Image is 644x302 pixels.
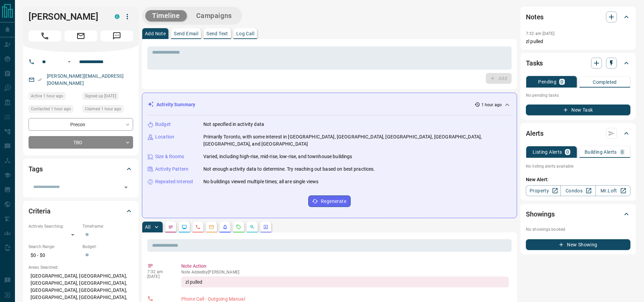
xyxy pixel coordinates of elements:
span: Contacted 1 hour ago [31,106,71,112]
button: New Showing [526,239,630,250]
div: Mon Sep 15 2025 [29,105,79,115]
button: New Task [526,105,630,115]
a: Mr.Loft [595,185,630,196]
h2: Tags [29,164,42,174]
div: zl pulled [181,277,509,287]
p: zl pulled [526,38,630,45]
div: condos.ca [115,14,119,19]
div: Criteria [29,203,133,219]
svg: Emails [209,224,214,230]
a: Property [526,185,561,196]
button: Regenerate [308,195,351,207]
div: Precon [29,118,133,131]
p: Primarily Toronto, with some interest in [GEOGRAPHIC_DATA], [GEOGRAPHIC_DATA], [GEOGRAPHIC_DATA],... [203,133,511,148]
p: No listing alerts available [526,163,630,169]
p: All [145,225,150,229]
p: Log Call [236,31,254,36]
button: Campaigns [189,10,239,21]
p: Listing Alerts [533,150,562,154]
div: Thu Jun 12 2025 [82,92,133,102]
h2: Showings [526,209,555,220]
svg: Lead Browsing Activity [182,224,187,230]
p: Budget: [82,244,133,250]
p: Pending [538,79,556,84]
p: No showings booked [526,226,630,232]
p: Note Added by [PERSON_NAME] [181,270,509,275]
p: Completed [593,80,617,84]
p: Add Note [145,31,166,36]
div: Mon Sep 15 2025 [82,105,133,115]
h1: [PERSON_NAME] [29,11,105,22]
p: Actively Searching: [29,223,79,229]
p: Repeated Interest [155,178,193,185]
p: Not enough activity data to determine. Try reaching out based on best practices. [203,166,375,173]
button: Open [121,183,131,192]
p: 0 [566,150,569,154]
span: Message [100,31,133,41]
h2: Criteria [29,206,51,216]
p: Timeframe: [82,223,133,229]
button: Open [65,58,73,66]
p: Building Alerts [585,150,617,154]
p: Note Action [181,263,509,270]
a: [PERSON_NAME][EMAIL_ADDRESS][DOMAIN_NAME] [47,73,124,86]
svg: Email Verified [37,77,42,82]
div: TBD [29,136,133,149]
span: Signed up [DATE] [85,93,116,99]
p: New Alert: [526,176,630,183]
p: 7:32 am [DATE] [526,31,555,36]
p: Send Email [174,31,198,36]
button: Timeline [145,10,187,21]
svg: Notes [168,224,173,230]
p: [DATE] [147,274,171,279]
p: Location [155,133,174,140]
span: Email [65,31,97,41]
a: Condos [560,185,595,196]
p: Send Text [206,31,228,36]
svg: Agent Actions [263,224,269,230]
p: No pending tasks [526,90,630,100]
h2: Alerts [526,128,544,139]
svg: Requests [236,224,241,230]
svg: Calls [195,224,201,230]
h2: Tasks [526,58,543,69]
div: Alerts [526,125,630,141]
p: Size & Rooms [155,153,184,160]
div: Tags [29,161,133,177]
div: Showings [526,206,630,222]
p: Varied, including high-rise, mid-rise, low-rise, and townhouse buildings [203,153,352,160]
span: Call [29,31,61,41]
p: $0 - $0 [29,250,79,261]
div: Activity Summary1 hour ago [148,98,511,111]
div: Tasks [526,55,630,71]
svg: Listing Alerts [222,224,228,230]
span: Claimed 1 hour ago [85,106,121,112]
svg: Opportunities [250,224,255,230]
p: Search Range: [29,244,79,250]
p: Not specified in activity data [203,121,264,128]
p: Activity Pattern [155,166,188,173]
p: 7:32 am [147,269,171,274]
p: 0 [621,150,624,154]
p: Budget [155,121,171,128]
div: Mon Sep 15 2025 [29,92,79,102]
p: No buildings viewed multiple times; all are single views [203,178,318,185]
p: Areas Searched: [29,264,133,270]
h2: Notes [526,12,544,22]
p: 1 hour ago [481,102,502,108]
p: 0 [560,79,563,84]
span: Active 1 hour ago [31,93,63,99]
p: Activity Summary [157,101,195,108]
div: Notes [526,9,630,25]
